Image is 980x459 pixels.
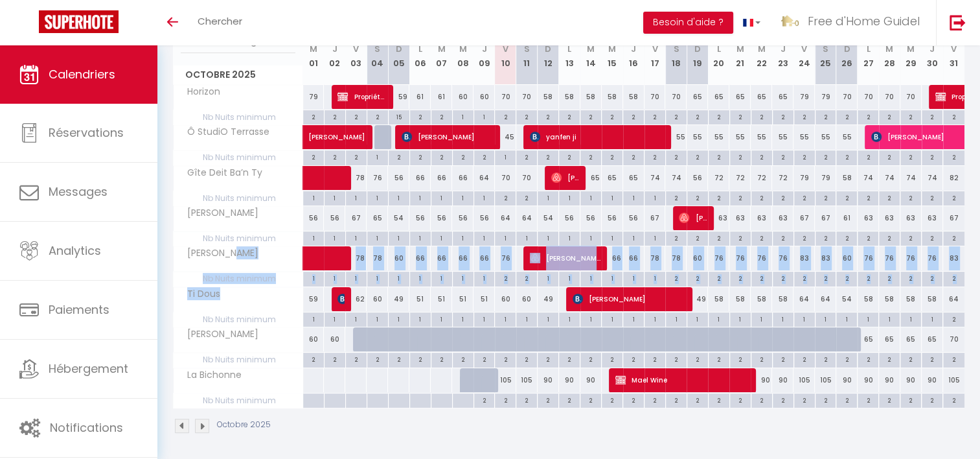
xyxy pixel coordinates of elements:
[374,43,380,55] abbr: S
[900,191,921,204] div: 2
[49,360,128,377] span: Hébergement
[922,206,943,230] div: 63
[602,206,623,230] div: 56
[801,43,807,55] abbr: V
[388,166,409,190] div: 56
[751,206,772,230] div: 63
[346,231,367,244] div: 1
[332,43,337,55] abbr: J
[644,85,666,109] div: 70
[545,43,551,55] abbr: D
[559,110,580,123] div: 2
[410,150,431,163] div: 2
[665,125,687,149] div: 55
[900,27,922,85] th: 29
[602,231,622,244] div: 1
[922,27,943,85] th: 30
[452,166,473,190] div: 66
[495,231,516,244] div: 1
[346,150,367,163] div: 2
[459,43,467,55] abbr: M
[644,110,665,123] div: 2
[580,85,602,109] div: 58
[943,206,964,230] div: 67
[730,150,751,163] div: 2
[687,150,708,163] div: 2
[836,206,858,230] div: 61
[773,150,793,163] div: 2
[367,27,388,85] th: 04
[303,191,324,204] div: 1
[772,206,793,230] div: 63
[367,166,388,190] div: 76
[751,85,772,109] div: 65
[708,85,729,109] div: 65
[687,27,708,85] th: 19
[879,166,900,190] div: 74
[709,191,729,204] div: 2
[751,125,772,149] div: 55
[174,231,302,246] span: Nb Nuits minimum
[410,231,431,244] div: 1
[836,110,857,123] div: 2
[793,206,815,230] div: 67
[729,166,751,190] div: 72
[736,43,744,55] abbr: M
[473,206,495,230] div: 56
[176,85,224,99] span: Horizon
[772,125,793,149] div: 55
[836,191,857,204] div: 2
[559,150,580,163] div: 2
[431,206,452,230] div: 56
[559,191,580,204] div: 1
[474,150,495,163] div: 2
[587,43,595,55] abbr: M
[474,231,495,244] div: 1
[751,166,772,190] div: 72
[516,85,538,109] div: 70
[950,14,966,30] img: logout
[858,110,878,123] div: 2
[922,150,942,163] div: 2
[751,110,772,123] div: 2
[602,166,623,190] div: 65
[885,43,893,55] abbr: M
[858,206,879,230] div: 63
[559,85,580,109] div: 58
[858,27,879,85] th: 27
[310,43,317,55] abbr: M
[580,206,602,230] div: 56
[559,231,580,244] div: 1
[793,166,815,190] div: 79
[751,27,772,85] th: 22
[516,191,537,204] div: 2
[879,206,900,230] div: 63
[452,206,473,230] div: 56
[815,166,836,190] div: 79
[623,166,644,190] div: 65
[410,191,431,204] div: 1
[729,85,751,109] div: 65
[495,191,516,204] div: 2
[879,85,900,109] div: 70
[538,110,558,123] div: 2
[580,27,602,85] th: 14
[453,191,473,204] div: 1
[815,150,836,163] div: 2
[174,150,302,165] span: Nb Nuits minimum
[793,27,815,85] th: 24
[943,191,964,204] div: 2
[39,10,119,33] img: Super Booking
[559,206,580,230] div: 56
[922,110,942,123] div: 2
[453,150,473,163] div: 2
[303,110,324,123] div: 2
[516,150,537,163] div: 2
[495,166,516,190] div: 70
[623,231,644,244] div: 1
[516,110,537,123] div: 2
[652,43,657,55] abbr: V
[687,231,708,244] div: 2
[729,206,751,230] div: 63
[644,191,665,204] div: 1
